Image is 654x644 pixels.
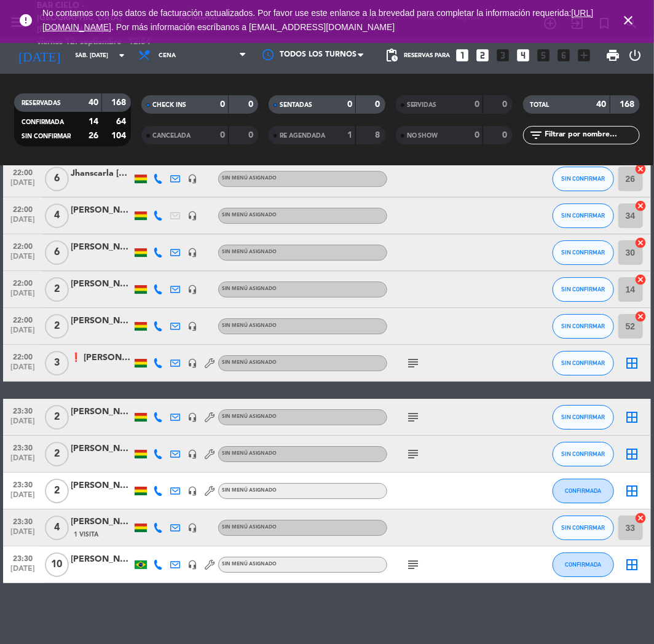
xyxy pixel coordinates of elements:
span: [DATE] [7,454,38,468]
span: [DATE] [7,565,38,579]
i: headset_mic [187,174,197,184]
span: [DATE] [7,528,38,542]
i: headset_mic [187,560,197,570]
span: pending_actions [385,48,400,63]
span: 23:30 [7,403,38,417]
i: headset_mic [187,211,197,221]
span: [DATE] [7,326,38,340]
span: CANCELADA [152,133,191,139]
span: [DATE] [7,216,38,230]
span: 4 [45,516,69,540]
button: SIN CONFIRMAR [553,405,614,430]
div: [PERSON_NAME] [71,240,132,254]
strong: 0 [502,131,510,139]
div: [PERSON_NAME] [71,203,132,218]
span: 1 Visita [74,530,98,540]
span: 22:00 [7,349,38,363]
span: Sin menú asignado [222,451,277,456]
span: CONFIRMADA [565,487,601,494]
span: 23:30 [7,514,38,528]
button: CONFIRMADA [553,552,614,577]
span: SIN CONFIRMAR [561,212,605,219]
input: Filtrar por nombre... [544,128,639,142]
i: looks_two [475,47,491,63]
span: RE AGENDADA [280,133,325,139]
span: [DATE] [7,253,38,267]
i: close [621,13,636,28]
div: [PERSON_NAME] [PERSON_NAME] [71,552,132,567]
span: TOTAL [530,102,550,108]
span: Sin menú asignado [222,360,277,365]
span: 3 [45,351,69,375]
button: SIN CONFIRMAR [553,314,614,339]
strong: 64 [116,117,128,126]
span: Sin menú asignado [222,488,277,493]
span: CHECK INS [152,102,186,108]
span: CONFIRMADA [565,561,601,568]
span: 23:30 [7,551,38,565]
button: SIN CONFIRMAR [553,442,614,466]
span: 6 [45,167,69,191]
span: 22:00 [7,165,38,179]
span: Sin menú asignado [222,286,277,291]
i: looks_3 [495,47,511,63]
span: 22:00 [7,312,38,326]
i: border_all [625,356,640,371]
span: RESERVADAS [22,100,61,106]
i: looks_5 [536,47,552,63]
span: 23:30 [7,477,38,491]
button: SIN CONFIRMAR [553,351,614,375]
span: [DATE] [7,491,38,505]
span: 10 [45,552,69,577]
strong: 0 [475,100,479,109]
strong: 0 [475,131,479,139]
i: cancel [635,200,647,212]
span: SIN CONFIRMAR [561,286,605,293]
span: SIN CONFIRMAR [561,359,605,366]
span: 22:00 [7,238,38,253]
strong: 1 [347,131,352,139]
i: cancel [635,273,647,286]
span: Sin menú asignado [222,525,277,530]
span: No contamos con los datos de facturación actualizados. Por favor use este enlance a la brevedad p... [42,8,594,32]
i: subject [406,410,420,425]
strong: 0 [248,131,256,139]
i: headset_mic [187,449,197,459]
button: SIN CONFIRMAR [553,240,614,265]
span: Sin menú asignado [222,414,277,419]
i: headset_mic [187,412,197,422]
a: . Por más información escríbanos a [EMAIL_ADDRESS][DOMAIN_NAME] [111,22,395,32]
span: [DATE] [7,417,38,431]
div: [PERSON_NAME] [71,314,132,328]
i: cancel [635,512,647,524]
i: headset_mic [187,523,197,533]
i: headset_mic [187,285,197,294]
span: SIN CONFIRMAR [561,450,605,457]
a: [URL][DOMAIN_NAME] [42,8,594,32]
strong: 14 [89,117,98,126]
span: 6 [45,240,69,265]
span: [DATE] [7,363,38,377]
span: 23:30 [7,440,38,454]
i: subject [406,356,420,371]
strong: 104 [111,132,128,140]
i: headset_mic [187,358,197,368]
strong: 168 [620,100,637,109]
div: [PERSON_NAME] [PERSON_NAME] [71,479,132,493]
span: Sin menú asignado [222,562,277,567]
span: Sin menú asignado [222,323,277,328]
i: add_box [577,47,593,63]
span: print [606,48,621,63]
span: SIN CONFIRMAR [22,133,71,139]
i: filter_list [529,128,544,143]
strong: 0 [347,100,352,109]
span: 2 [45,405,69,430]
i: border_all [625,447,640,461]
strong: 0 [375,100,382,109]
span: 2 [45,314,69,339]
i: power_settings_new [628,48,642,63]
i: looks_4 [516,47,532,63]
i: border_all [625,410,640,425]
span: 22:00 [7,275,38,289]
strong: 40 [597,100,607,109]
